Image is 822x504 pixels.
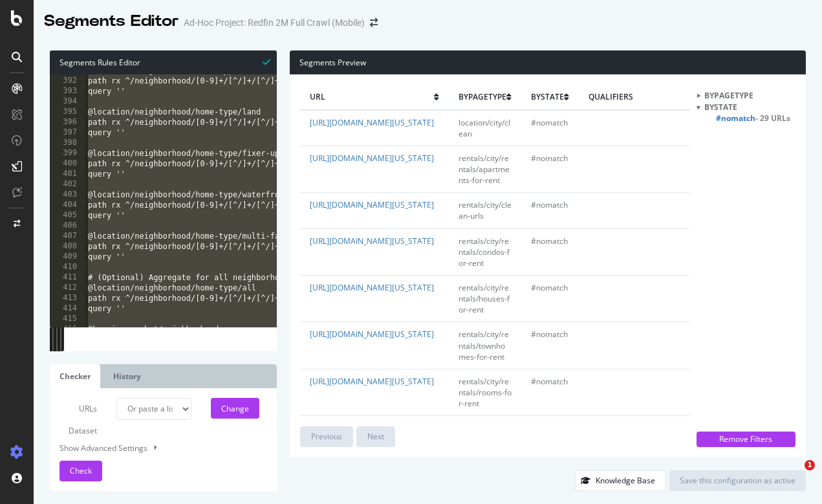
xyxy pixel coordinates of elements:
span: ByPagetype [704,90,753,101]
span: #nomatch [531,117,568,128]
div: Show Advanced Settings [50,442,257,454]
a: History [103,364,151,388]
a: [URL][DOMAIN_NAME][US_STATE] [310,329,434,340]
span: #nomatch [531,236,568,247]
span: #nomatch [531,282,568,293]
div: 406 [50,221,85,231]
div: arrow-right-arrow-left [370,18,378,27]
span: - 29 URLs [755,113,790,124]
div: 415 [50,314,85,324]
a: [URL][DOMAIN_NAME][US_STATE] [310,199,434,210]
span: location/city/clean [459,117,510,139]
div: Next [367,431,384,442]
a: [URL][DOMAIN_NAME][US_STATE] [310,153,434,164]
iframe: Intercom live chat [778,460,809,491]
button: Check [59,461,102,481]
span: rentals/city/rentals/houses-for-rent [459,282,510,315]
div: Segments Rules Editor [50,50,277,74]
div: 416 [50,324,85,334]
div: 408 [50,241,85,252]
span: ByPagetype [459,91,506,102]
button: Save this configuration as active [669,470,806,491]
span: rentals/city/rentals/townhomes-for-rent [459,329,509,362]
div: 397 [50,127,85,138]
div: 411 [50,272,85,283]
span: #nomatch [531,329,568,340]
a: [URL][DOMAIN_NAME][US_STATE] [310,282,434,293]
button: Previous [300,426,353,447]
span: Click to filter ByState on #nomatch [716,113,790,124]
div: 414 [50,303,85,314]
span: #nomatch [531,199,568,210]
div: Save this configuration as active [680,475,795,486]
span: ByState [531,91,564,102]
div: 412 [50,283,85,293]
div: 396 [50,117,85,127]
span: Check [70,465,92,476]
div: 399 [50,148,85,159]
span: #nomatch [531,153,568,164]
a: [URL][DOMAIN_NAME][US_STATE] [310,236,434,247]
div: 398 [50,138,85,148]
button: Knowledge Base [575,470,666,491]
span: rentals/city/rentals/condos-for-rent [459,236,510,268]
div: 404 [50,200,85,210]
div: Previous [311,431,342,442]
div: Ad-Hoc Project: Redfin 2M Full Crawl (Mobile) [184,16,365,29]
span: url [310,91,434,102]
a: [URL][DOMAIN_NAME][US_STATE] [310,376,434,387]
div: 410 [50,262,85,272]
label: URLs Dataset [50,398,107,442]
div: Segments Editor [44,10,178,32]
button: Change [211,398,259,419]
span: rentals/city/rentals/apartments-for-rent [459,153,510,186]
div: 400 [50,159,85,169]
span: 1 [805,460,815,470]
div: 409 [50,252,85,262]
span: qualifiers [589,91,713,102]
span: ByState [704,102,737,113]
span: rentals/city/clean-urls [459,199,512,221]
button: Remove Filters [697,432,795,447]
div: 393 [50,86,85,96]
div: 401 [50,169,85,179]
span: Syntax is valid [263,56,270,68]
span: #nomatch [531,376,568,387]
div: 407 [50,231,85,241]
div: Change [221,403,249,414]
div: Knowledge Base [596,475,655,486]
div: 392 [50,76,85,86]
div: 402 [50,179,85,190]
a: Knowledge Base [575,475,666,486]
div: 405 [50,210,85,221]
button: Next [356,426,395,447]
div: Segments Preview [290,50,806,74]
a: [URL][DOMAIN_NAME][US_STATE] [310,117,434,128]
div: 413 [50,293,85,303]
div: 403 [50,190,85,200]
a: Checker [50,364,100,388]
span: rentals/city/rentals/rooms-for-rent [459,376,512,409]
div: 394 [50,96,85,107]
div: Remove Filters [704,433,788,444]
div: 395 [50,107,85,117]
